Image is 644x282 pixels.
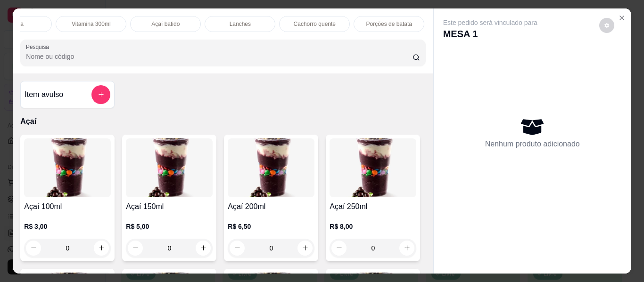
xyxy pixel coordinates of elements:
p: R$ 8,00 [330,222,416,231]
p: Açaí [20,116,425,127]
p: Este pedido será vinculado para [443,18,537,27]
p: Lanches [230,20,251,28]
img: product-image [24,138,111,197]
p: Vitamina 300ml [72,20,111,28]
img: product-image [330,138,416,197]
img: product-image [126,138,213,197]
p: Açaí batido [151,20,180,28]
h4: Açaí 100ml [24,201,111,212]
img: product-image [228,138,314,197]
h4: Açaí 250ml [330,201,416,212]
h4: Item avulso [25,89,63,100]
p: Cachorro quente [294,20,336,28]
h4: Açaí 150ml [126,201,213,212]
input: Pesquisa [26,52,413,61]
p: Nenhum produto adicionado [485,138,580,150]
h4: Açaí 200ml [228,201,314,212]
button: decrease-product-quantity [599,18,614,33]
p: R$ 3,00 [24,222,111,231]
label: Pesquisa [26,43,52,51]
p: R$ 5,00 [126,222,213,231]
p: MESA 1 [443,27,537,40]
p: Porções de batata [366,20,412,28]
p: R$ 6,50 [228,222,314,231]
button: add-separate-item [91,85,110,104]
button: Close [614,10,629,25]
